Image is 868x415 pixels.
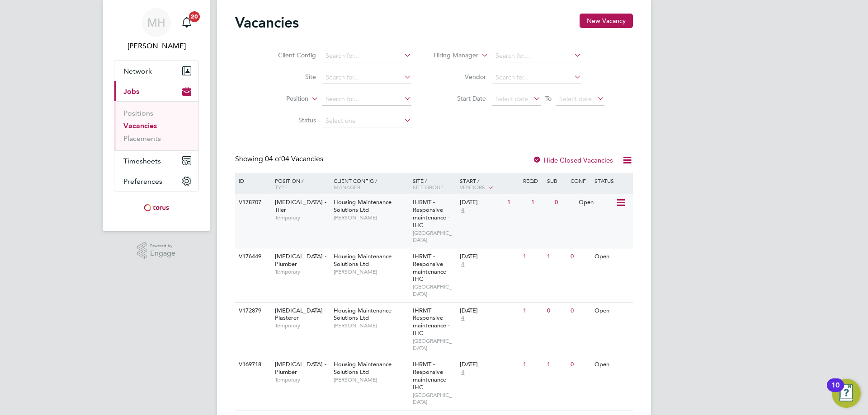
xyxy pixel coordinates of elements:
[592,173,632,188] div: Status
[426,51,478,60] label: Hiring Manager
[413,229,456,243] span: [GEOGRAPHIC_DATA]
[114,151,198,171] button: Timesheets
[236,248,268,265] div: V176449
[460,368,466,376] span: 4
[334,268,408,275] span: [PERSON_NAME]
[492,50,581,62] input: Search for...
[592,303,632,319] div: Open
[529,194,552,211] div: 1
[264,51,316,59] label: Client Config
[114,41,199,51] span: Mark Haley
[521,173,544,188] div: Reqd
[123,157,161,165] span: Timesheets
[505,194,528,211] div: 1
[334,322,408,329] span: [PERSON_NAME]
[521,303,544,319] div: 1
[334,307,392,322] span: Housing Maintenance Solutions Ltd
[256,94,308,103] label: Position
[265,154,323,163] span: 04 Vacancies
[334,183,360,191] span: Manager
[322,50,411,62] input: Search for...
[123,87,139,96] span: Jobs
[568,303,592,319] div: 0
[236,303,268,319] div: V172879
[545,356,568,373] div: 1
[552,194,576,211] div: 0
[831,385,840,397] div: 10
[413,307,450,337] span: IHRMT - Responsive maintenance - IHC
[236,194,268,211] div: V178707
[275,183,288,191] span: Type
[434,73,486,81] label: Vendor
[413,337,456,351] span: [GEOGRAPHIC_DATA]
[460,183,485,191] span: Vendors
[460,261,466,268] span: 4
[545,303,568,319] div: 0
[331,173,410,195] div: Client Config /
[275,307,326,322] span: [MEDICAL_DATA] - Plasterer
[592,356,632,373] div: Open
[114,61,198,81] button: Network
[275,268,329,275] span: Temporary
[236,356,268,373] div: V169718
[533,156,613,164] label: Hide Closed Vacancies
[114,101,198,150] div: Jobs
[235,154,325,164] div: Showing
[460,253,519,261] div: [DATE]
[334,376,408,383] span: [PERSON_NAME]
[334,252,392,268] span: Housing Maintenance Solutions Ltd
[123,134,161,143] a: Placements
[137,242,176,259] a: Powered byEngage
[413,360,450,391] span: IHRMT - Responsive maintenance - IHC
[236,173,268,188] div: ID
[495,95,528,103] span: Select date
[141,201,172,215] img: torus-logo-retina.png
[178,8,196,37] a: 20
[592,248,632,265] div: Open
[322,71,411,84] input: Search for...
[832,379,861,408] button: Open Resource Center, 10 new notifications
[559,95,592,103] span: Select date
[275,322,329,329] span: Temporary
[334,360,392,376] span: Housing Maintenance Solutions Ltd
[114,201,199,215] a: Go to home page
[334,198,392,214] span: Housing Maintenance Solutions Ltd
[413,392,456,406] span: [GEOGRAPHIC_DATA]
[580,14,633,28] button: New Vacancy
[542,93,554,104] span: To
[114,171,198,191] button: Preferences
[275,214,329,221] span: Temporary
[275,360,326,376] span: [MEDICAL_DATA] - Plumber
[264,116,316,124] label: Status
[114,8,199,51] a: MH[PERSON_NAME]
[147,17,165,28] span: MH
[460,361,519,368] div: [DATE]
[150,242,175,250] span: Powered by
[458,173,521,196] div: Start /
[123,177,162,186] span: Preferences
[545,173,568,188] div: Sub
[413,283,456,297] span: [GEOGRAPHIC_DATA]
[460,206,466,214] span: 4
[265,154,281,163] span: 04 of
[568,173,592,188] div: Conf
[150,250,175,257] span: Engage
[123,67,152,75] span: Network
[460,199,503,206] div: [DATE]
[264,73,316,81] label: Site
[521,356,544,373] div: 1
[413,252,450,283] span: IHRMT - Responsive maintenance - IHC
[460,307,519,315] div: [DATE]
[434,94,486,103] label: Start Date
[568,248,592,265] div: 0
[189,11,200,22] span: 20
[275,376,329,383] span: Temporary
[413,198,450,229] span: IHRMT - Responsive maintenance - IHC
[268,173,331,195] div: Position /
[413,183,443,191] span: Site Group
[235,14,299,32] h2: Vacancies
[123,121,157,130] a: Vacancies
[568,356,592,373] div: 0
[322,93,411,106] input: Search for...
[334,214,408,221] span: [PERSON_NAME]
